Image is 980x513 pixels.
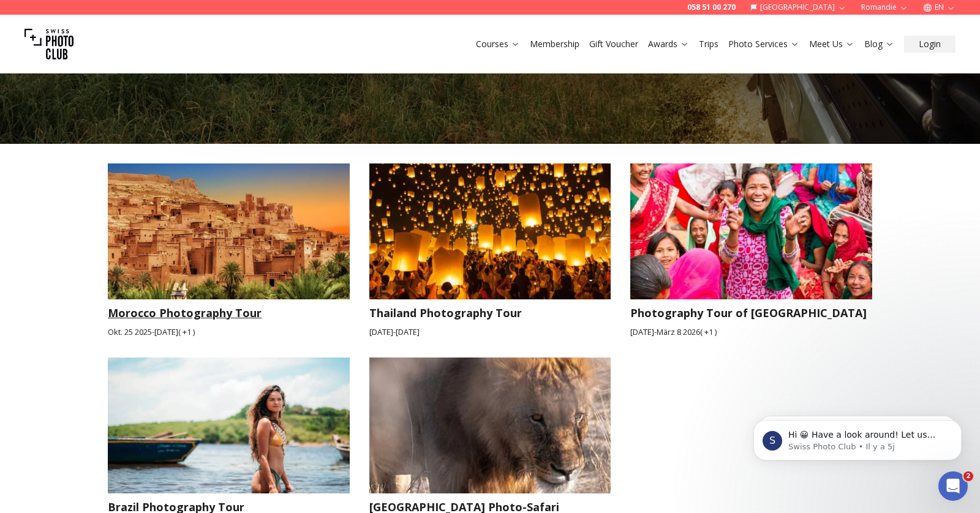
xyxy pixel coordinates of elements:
h3: Morocco Photography Tour [108,304,350,321]
iframe: Intercom live chat [938,471,968,501]
img: Morocco Photography Tour [108,163,350,299]
h3: Thailand Photography Tour [369,304,611,321]
small: [DATE] - [DATE] [369,326,611,338]
a: Thailand Photography TourThailand Photography Tour[DATE]-[DATE] [369,163,611,338]
a: Photo Services [728,38,799,50]
button: Awards [643,36,694,53]
iframe: Intercom notifications message [735,394,980,480]
button: Membership [525,36,584,53]
h3: Photography Tour of [GEOGRAPHIC_DATA] [630,304,872,321]
img: Swiss photo club [24,20,73,69]
img: Photography Tour of Nepal [619,156,884,305]
button: Courses [471,36,525,53]
small: [DATE] - März 8 2026 ( + 1 ) [630,326,872,338]
a: Membership [530,38,579,50]
a: Blog [864,38,894,50]
a: Trips [699,38,718,50]
a: Meet Us [809,38,854,50]
span: 2 [963,471,973,481]
a: Courses [476,38,520,50]
a: 058 51 00 270 [687,2,736,12]
button: Login [904,36,956,53]
img: Thailand Photography Tour [357,156,623,305]
small: Okt. 25 2025 - [DATE] ( + 1 ) [108,326,350,338]
button: Gift Voucher [584,36,643,53]
button: Photo Services [723,36,804,53]
a: Morocco Photography TourMorocco Photography TourOkt. 25 2025-[DATE]( +1 ) [108,163,350,338]
button: Trips [694,36,723,53]
img: Brazil Photography Tour [96,351,361,500]
a: Photography Tour of NepalPhotography Tour of [GEOGRAPHIC_DATA][DATE]-März 8 2026( +1 ) [630,163,872,338]
button: Meet Us [804,36,859,53]
img: Kruger National Park Photo-Safari South Africa [357,351,623,500]
a: Awards [648,38,689,50]
button: Blog [859,36,899,53]
a: Gift Voucher [589,38,638,50]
